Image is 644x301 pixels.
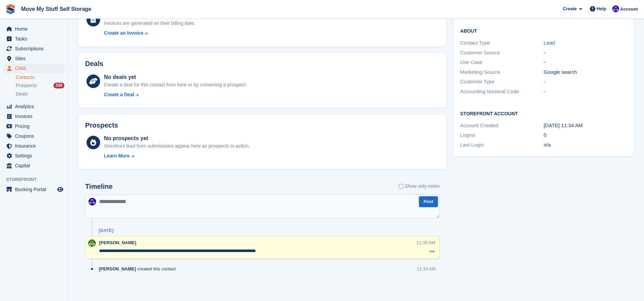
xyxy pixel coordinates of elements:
[89,198,96,205] img: Jade Whetnall
[104,152,129,160] div: Learn More
[3,24,64,34] a: menu
[3,185,64,194] a: menu
[419,196,438,207] button: Post
[104,143,250,150] div: Storefront lead form submissions appear here as prospects to action.
[104,30,195,37] a: Create an Invoice
[85,121,118,129] h2: Prospects
[88,239,96,247] img: Joel Booth
[15,24,56,34] span: Home
[3,102,64,111] a: menu
[544,122,627,130] div: [DATE] 11:34 AM
[3,44,64,53] a: menu
[460,88,544,96] div: Accounting Nominal Code
[104,91,247,98] a: Create a Deal
[3,54,64,63] a: menu
[104,73,247,81] div: No deals yet
[6,176,68,183] span: Storefront
[15,102,56,111] span: Analytics
[417,266,436,272] div: 11:34 AM
[460,68,544,76] div: Marketing Source
[16,91,28,97] span: Deals
[544,141,627,149] div: n/a
[16,74,64,81] a: Contacts
[99,266,136,272] span: [PERSON_NAME]
[3,161,64,170] a: menu
[3,34,64,44] a: menu
[3,121,64,131] a: menu
[3,141,64,151] a: menu
[15,34,56,44] span: Tasks
[53,83,64,88] div: 339
[544,68,627,76] div: Google search
[99,266,179,272] div: created this contact
[460,27,627,34] h2: About
[612,5,619,12] img: Jade Whetnall
[16,82,64,89] a: Prospects 339
[104,81,247,88] div: Create a deal for this contact from here or by converting a prospect.
[399,183,440,190] label: Show only notes
[104,152,250,160] a: Learn More
[620,6,638,13] span: Account
[3,151,64,161] a: menu
[15,112,56,121] span: Invoices
[460,110,627,117] h2: Storefront Account
[15,151,56,161] span: Settings
[15,121,56,131] span: Pricing
[460,39,544,47] div: Contact Type
[460,49,544,57] div: Customer Source
[15,161,56,170] span: Capital
[15,44,56,53] span: Subscriptions
[544,58,627,66] div: -
[3,64,64,73] a: menu
[15,185,56,194] span: Booking Portal
[563,5,577,12] span: Create
[544,40,555,46] a: Lead
[544,131,627,139] div: 0
[3,131,64,141] a: menu
[15,64,56,73] span: CRM
[104,30,143,37] div: Create an Invoice
[460,122,544,130] div: Account Created
[460,141,544,149] div: Last Login
[5,4,16,14] img: stora-icon-8386f47178a22dfd0bd8f6a31ec36ba5ce8667c1dd55bd0f319d3a0aa187defe.svg
[460,78,544,86] div: Customer Type
[104,91,134,98] div: Create a Deal
[16,90,64,98] a: Deals
[15,141,56,151] span: Insurance
[16,82,37,89] span: Prospects
[56,185,64,194] a: Preview store
[104,20,195,27] div: Invoices are generated on their billing date.
[99,240,136,245] span: [PERSON_NAME]
[460,131,544,139] div: Logins
[18,3,94,15] a: Move My Stuff Self Storage
[104,134,250,143] div: No prospects yet
[460,58,544,66] div: Use Case
[15,54,56,63] span: Sites
[544,78,627,86] div: -
[597,5,606,12] span: Help
[544,49,627,57] div: -
[3,112,64,121] a: menu
[99,228,113,233] div: [DATE]
[85,60,103,68] h2: Deals
[544,88,627,96] div: -
[15,131,56,141] span: Coupons
[399,183,403,190] input: Show only notes
[417,239,435,246] div: 11:35 AM
[85,183,113,190] h2: Timeline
